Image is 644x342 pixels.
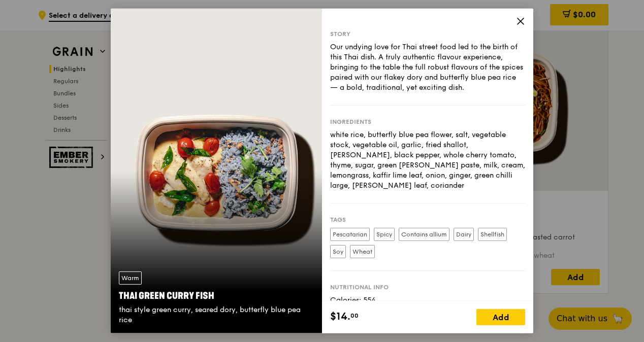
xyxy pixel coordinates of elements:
[350,312,359,320] span: 00
[454,228,474,241] label: Dairy
[330,295,525,305] div: Calories: 554
[330,228,370,241] label: Pescatarian
[119,289,314,303] div: Thai Green Curry Fish
[399,228,449,241] label: Contains allium
[330,309,350,324] span: $14.
[330,130,525,191] div: white rice, butterfly blue pea flower, salt, vegetable stock, vegetable oil, garlic, fried shallo...
[478,228,507,241] label: Shellfish
[330,216,525,224] div: Tags
[374,228,395,241] label: Spicy
[119,271,142,285] div: Warm
[330,42,525,93] div: Our undying love for Thai street food led to the birth of this Thai dish. A truly authentic flavo...
[330,283,525,291] div: Nutritional info
[330,245,346,258] label: Soy
[330,118,525,126] div: Ingredients
[350,245,375,258] label: Wheat
[330,30,525,38] div: Story
[476,309,525,325] div: Add
[119,305,314,325] div: thai style green curry, seared dory, butterfly blue pea rice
